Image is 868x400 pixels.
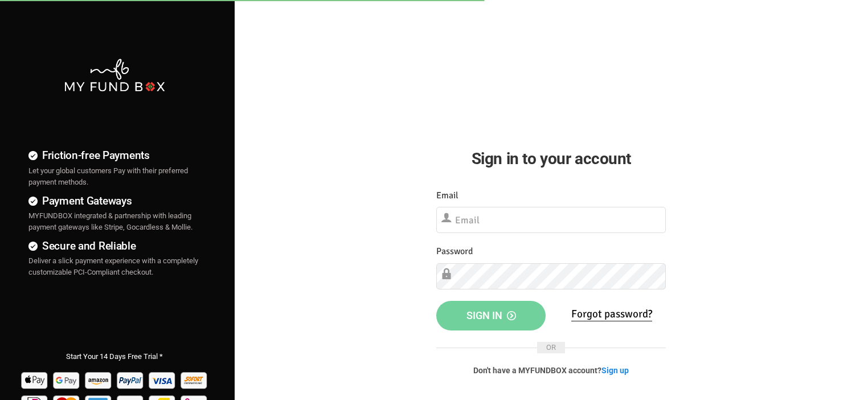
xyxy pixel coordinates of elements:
span: Sign in [466,309,516,321]
img: Amazon [84,368,114,391]
button: Sign in [436,301,546,330]
span: OR [537,342,565,353]
a: Sign up [601,366,629,375]
img: Paypal [116,368,146,391]
a: Forgot password? [571,307,652,321]
span: MYFUNDBOX integrated & partnership with leading payment gateways like Stripe, Gocardless & Mollie. [28,211,193,231]
h4: Friction-free Payments [28,147,200,164]
img: Apple Pay [20,368,50,391]
span: Deliver a slick payment experience with a completely customizable PCI-Compliant checkout. [28,256,198,276]
img: Sofort Pay [179,368,210,391]
label: Email [436,189,458,203]
h4: Payment Gateways [28,193,200,209]
label: Password [436,244,473,259]
img: Visa [148,368,178,391]
h2: Sign in to your account [436,146,666,171]
img: mfbwhite.png [63,58,166,93]
h4: Secure and Reliable [28,238,200,254]
img: Google Pay [52,368,82,391]
span: Let your global customers Pay with their preferred payment methods. [28,166,188,186]
p: Don't have a MYFUNDBOX account? [436,365,666,376]
input: Email [436,207,666,233]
